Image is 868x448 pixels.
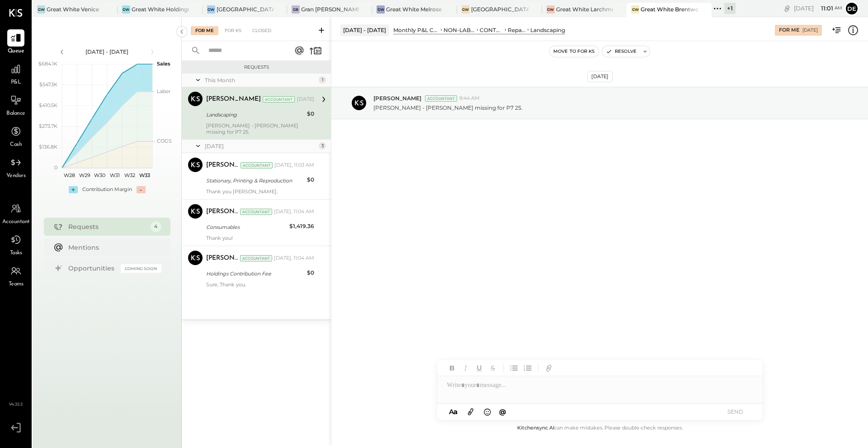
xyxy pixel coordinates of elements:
div: NON-LABOR OPERATING EXPENSES [443,26,475,34]
div: GW [631,5,639,14]
div: Opportunities [68,264,116,273]
div: Mentions [68,243,157,252]
div: GW [462,5,470,14]
div: Great White Holdings [132,5,189,13]
div: [DATE] - [DATE] [69,48,146,56]
text: COGS [157,138,172,144]
text: W31 [109,172,119,178]
div: Gran [PERSON_NAME] [301,5,359,13]
span: P&L [11,79,21,87]
button: Bold [446,362,458,374]
div: GW [122,5,130,14]
button: Unordered List [508,362,520,374]
div: + [69,186,78,193]
div: + 1 [724,3,736,14]
div: 4 [151,221,161,232]
button: Italic [460,362,472,374]
div: GB [292,5,300,14]
div: - [137,186,146,193]
a: Tasks [0,231,31,257]
span: 9:44 AM [459,95,480,102]
span: Teams [9,280,24,289]
div: copy link [783,4,792,13]
div: Consumables [206,223,287,232]
text: $136.8K [39,144,57,150]
div: $0 [307,109,314,118]
div: [GEOGRAPHIC_DATA] [217,5,274,13]
a: Queue [0,29,31,56]
a: P&L [0,61,31,87]
div: GW [207,5,215,14]
text: $684.1K [38,61,57,67]
a: Accountant [0,200,31,226]
div: Coming Soon [121,264,161,273]
div: Repairs & Maintenance [508,26,526,34]
div: Great White Venice [47,5,99,13]
div: GW [37,5,45,14]
div: Landscaping [530,26,565,34]
text: Sales [157,61,170,67]
text: $547.3K [39,81,57,88]
div: For Me [191,26,218,35]
div: [GEOGRAPHIC_DATA] [471,5,528,13]
div: Great White Larchmont [556,5,613,13]
div: Accountant [241,162,273,168]
div: [DATE], 11:04 AM [274,255,314,262]
div: [PERSON_NAME] [206,161,239,170]
div: [PERSON_NAME] [206,207,238,216]
div: Closed [248,26,276,35]
span: @ [499,407,506,416]
div: Great White Melrose [386,5,442,13]
div: [DATE] [587,71,613,82]
a: Cash [0,123,31,149]
div: CONTROLLABLE EXPENSES [480,26,503,34]
div: Monthly P&L Comparison [393,26,439,34]
div: Stationary, Printing & Reproduction [206,176,304,185]
button: Underline [473,362,485,374]
button: SEND [717,406,754,418]
div: Great White Brentwood [641,5,698,13]
text: W33 [139,172,150,178]
div: $1,419.36 [289,222,314,231]
div: Accountant [425,95,457,102]
button: De [844,1,859,16]
div: For KS [220,26,246,35]
div: [DATE], 11:03 AM [274,162,314,169]
a: Balance [0,92,31,118]
div: Holdings Contribution Fee [206,269,304,278]
div: Requests [186,64,326,70]
div: Contribution Margin [82,186,132,193]
div: Accountant [240,209,272,215]
div: [PERSON_NAME] [206,254,238,263]
text: W32 [124,172,135,178]
div: Sure, Thank you. [206,281,314,288]
a: Teams [0,262,31,289]
text: W28 [64,172,75,178]
button: Ordered List [522,362,533,374]
span: Queue [8,47,24,56]
div: GW [547,5,555,14]
div: [DATE] [205,142,316,150]
span: Balance [6,110,25,118]
div: 3 [319,142,326,149]
div: $0 [307,175,314,184]
button: Aa [446,407,461,417]
text: Labor [157,88,170,94]
div: [DATE] [802,27,818,33]
div: [DATE], 11:04 AM [274,208,314,215]
div: Landscaping [206,110,304,119]
text: W29 [79,172,90,178]
div: Thank you [PERSON_NAME]. [206,188,314,195]
span: Vendors [6,172,26,180]
div: Requests [68,222,146,231]
button: @ [496,406,509,417]
div: For Me [779,27,799,34]
text: W30 [94,172,105,178]
div: [PERSON_NAME] - [PERSON_NAME] missing for P7 25. [206,122,314,135]
div: $0 [307,268,314,277]
span: Cash [10,141,22,149]
div: [DATE] [794,4,842,13]
div: [DATE] [297,96,314,103]
text: $410.5K [39,102,57,108]
span: a [453,407,458,416]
